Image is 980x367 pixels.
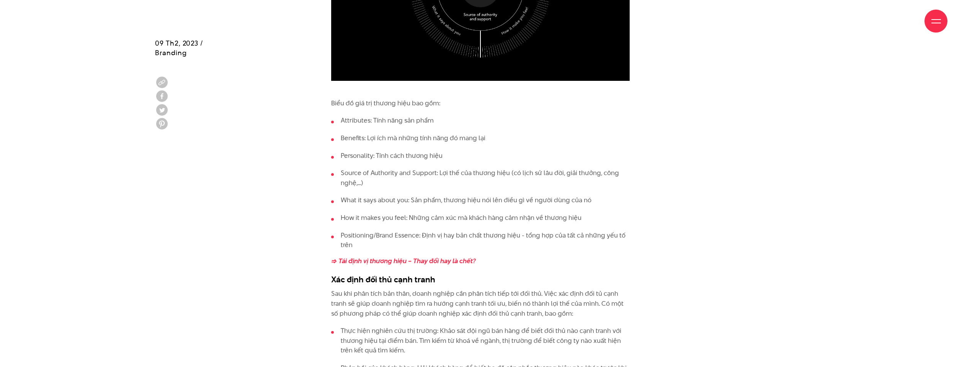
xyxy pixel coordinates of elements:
li: Thực hiện nghiên cứu thị trường: Khảo sát đội ngũ bán hàng để biết đối thủ nào cạnh tranh với thư... [331,326,630,356]
li: Positioning/Brand Essence: Định vị hay bản chất thương hiệu - tổng hợp của tất cả những yếu tố trên [331,231,630,250]
li: Attributes: Tính năng sản phẩm [331,116,630,126]
li: Benefits: Lợi ích mà những tính năng đó mang lại [331,133,630,143]
p: Biểu đồ giá trị thương hiệu bao gồm: [331,98,630,108]
li: How it makes you feel: Những cảm xúc mà khách hàng cảm nhận về thương hiệu [331,213,630,223]
li: What it says about you: Sản phẩm, thương hiệu nói lên điều gì về người dùng của nó [331,195,630,205]
li: Source of Authority and Support: Lợi thế của thương hiệu (có lịch sử lâu đời, giải thưởng, công n... [331,168,630,188]
a: => Tái định vị thương hiệu – Thay đổi hay là chết? [331,256,476,265]
p: Sau khi phân tích bản thân, doanh nghiệp cần phân tích tiếp tới đối thủ. Việc xác định đối tủ cạn... [331,289,630,318]
h3: Xác định đối thủ cạnh tranh [331,274,630,285]
span: 09 Th2, 2023 / Branding [155,38,203,57]
li: Personality: Tính cách thương hiệu [331,151,630,161]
